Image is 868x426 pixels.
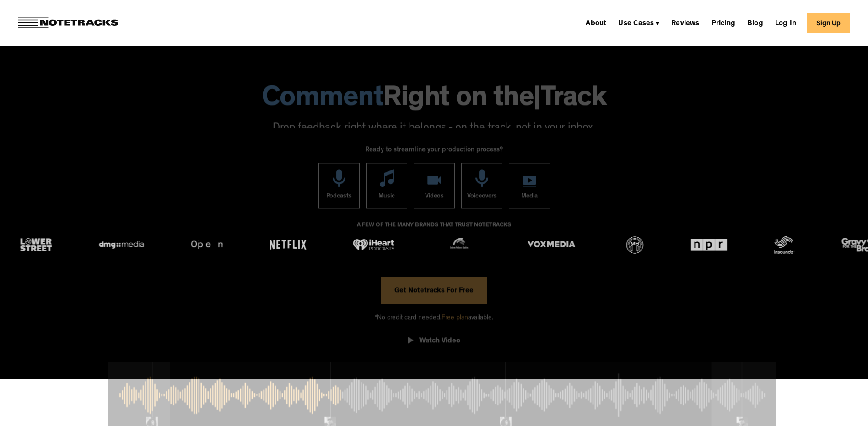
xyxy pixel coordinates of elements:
div: Media [521,187,538,208]
div: Ready to streamline your production process? [365,141,503,163]
a: Sign Up [807,13,850,33]
h1: Right on the Track [9,85,859,114]
a: Podcasts [318,163,360,208]
span: Comment [262,85,383,114]
a: open lightbox [408,330,460,356]
a: Blog [744,16,767,30]
span: Free plan [442,314,468,321]
div: Voiceovers [467,187,496,208]
div: *No credit card needed. available. [375,304,493,330]
a: Music [366,163,407,208]
div: Podcasts [326,187,352,208]
a: Log In [771,16,800,30]
div: Use Cases [615,16,663,30]
p: Drop feedback right where it belongs - on the track, not in your inbox. [9,121,859,136]
div: Music [378,187,395,208]
a: Videos [414,163,455,208]
div: A FEW OF THE MANY BRANDS THAT TRUST NOTETRACKS [357,218,511,242]
a: Media [509,163,550,208]
a: Voiceovers [461,163,502,208]
a: About [582,16,610,30]
div: Use Cases [618,20,654,27]
div: Videos [425,187,443,208]
span: | [534,85,541,114]
div: Watch Video [419,337,460,346]
a: Reviews [668,16,703,30]
a: Get Notetracks For Free [381,277,487,304]
a: Pricing [708,16,739,30]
